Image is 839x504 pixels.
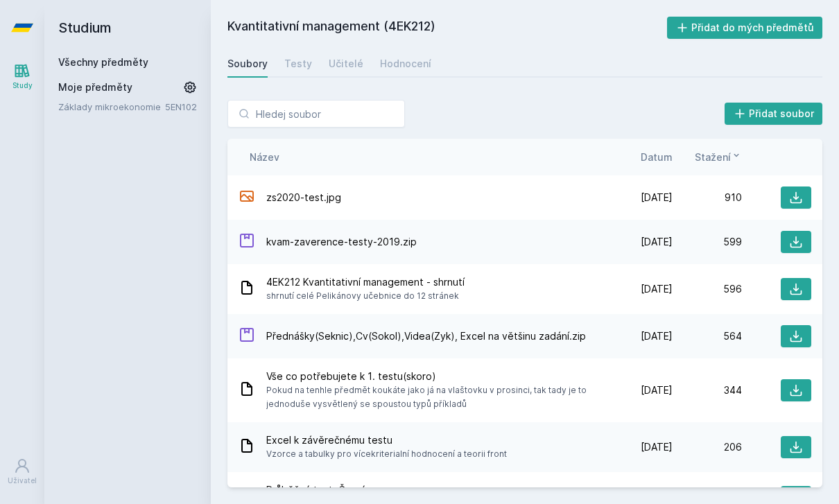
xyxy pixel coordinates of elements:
button: Název [250,150,279,164]
a: Soubory [227,50,268,78]
div: 910 [673,191,742,205]
span: Stažení [695,150,731,164]
a: Všechny předměty [58,56,148,68]
a: Uživatel [3,451,42,493]
div: 596 [673,282,742,296]
a: Učitelé [329,50,363,78]
div: 564 [673,329,742,343]
a: Hodnocení [380,50,431,78]
span: [DATE] [641,282,673,296]
span: Vše co potřebujete k 1. testu(skoro) [266,370,598,383]
a: 5EN102 [165,101,197,112]
div: Testy [284,57,312,71]
span: Přednášky(Seknic),Cv(Sokol),Videa(Zyk), Excel na většinu zadání.zip [266,329,586,343]
div: ZIP [239,232,255,252]
div: Hodnocení [380,57,431,71]
span: [DATE] [641,235,673,249]
span: Moje předměty [58,80,132,94]
button: Přidat soubor [725,103,823,125]
a: Základy mikroekonomie [58,100,165,114]
span: zs2020-test.jpg [266,191,341,205]
button: Stažení [695,150,742,164]
div: 344 [673,383,742,397]
span: [DATE] [641,191,673,205]
button: Přidat do mých předmětů [667,17,823,39]
input: Hledej soubor [227,100,405,128]
span: 4EK212 Kvantitativní management - shrnutí [266,275,465,289]
a: Testy [284,50,312,78]
div: 599 [673,235,742,249]
div: Učitelé [329,57,363,71]
div: Uživatel [8,476,37,486]
div: Study [12,80,33,91]
div: 206 [673,440,742,454]
span: kvam-zaverence-testy-2019.zip [266,235,417,249]
span: Pokud na tenhle předmět koukáte jako já na vlaštovku v prosinci, tak tady je to jednoduše vysvětl... [266,383,598,411]
span: Průběžný test, Černý [266,483,458,497]
span: shrnutí celé Pelikánovy učebnice do 12 stránek [266,289,465,303]
span: [DATE] [641,329,673,343]
span: Vzorce a tabulky pro vícekriterialní hodnocení a teorii front [266,447,507,461]
div: JPG [239,188,255,208]
button: Datum [641,150,673,164]
div: ZIP [239,327,255,347]
span: [DATE] [641,383,673,397]
a: Study [3,55,42,98]
span: Excel k závěrečnému testu [266,433,507,447]
div: Soubory [227,57,268,71]
span: [DATE] [641,440,673,454]
h2: Kvantitativní management (4EK212) [227,17,667,39]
